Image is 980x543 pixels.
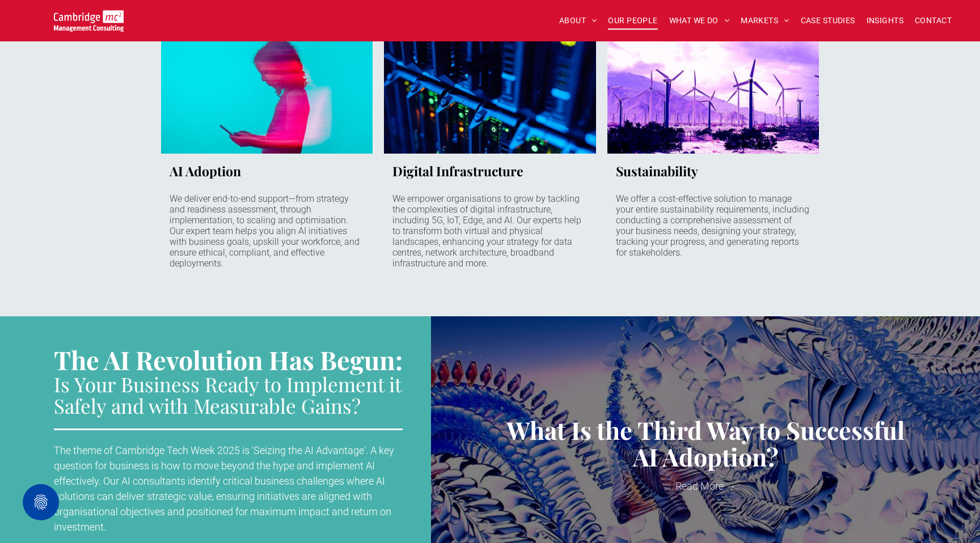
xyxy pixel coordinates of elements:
[608,12,657,29] span: OUR PEOPLE
[54,444,394,533] span: The theme of Cambridge Tech Week 2025 is 'Seizing the AI Advantage'. A key question for business ...
[735,12,795,29] a: MARKETS
[602,12,663,29] a: OUR PEOPLE
[54,10,124,32] img: Go to Homepage
[170,193,364,269] p: We deliver end-to-end support—from strategy and readiness assessment, through implementation, to ...
[616,162,698,180] h3: Sustainability
[616,193,810,258] p: We offer a cost-effective solution to manage your entire sustainability requirements, including c...
[54,12,124,24] a: Your Business Transformed | Cambridge Management Consulting
[54,371,401,419] span: Is Your Business Ready to Implement it Safely and with Measurable Gains?
[440,417,971,470] a: What Is the Third Way to Successful AI Adoption?
[170,162,241,180] h3: AI Adoption
[861,12,909,29] a: INSIGHTS
[54,342,403,376] strong: The AI Revolution Has Begun:
[664,12,736,29] a: WHAT WE DO
[554,12,603,29] a: ABOUT
[440,478,971,494] a: Read More →
[795,12,861,29] a: CASE STUDIES
[384,40,595,154] a: Close up of data centre rack with dark blue filter and blinking lights in green and orange.
[909,12,957,29] a: CONTACT
[607,40,819,154] a: Rows of wind turbines under a cloudy sky. Some bushes in foreground. Background dominated by larg...
[392,193,587,269] p: We empower organisations to grow by tackling the complexities of digital infrastructure, includin...
[161,40,373,154] a: Side view of a young woman on her phone. Motion blur and magenta neon highlight of blurring. Cyan...
[392,162,523,180] h3: Digital Infrastructure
